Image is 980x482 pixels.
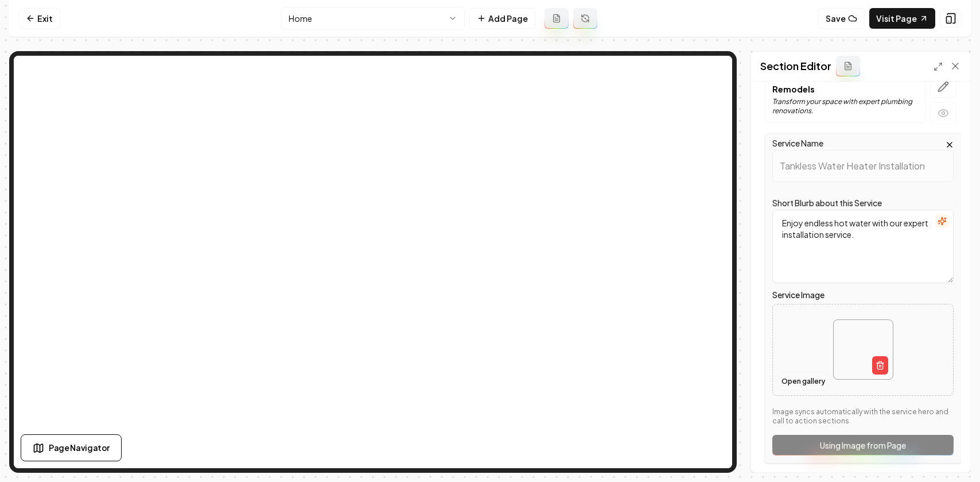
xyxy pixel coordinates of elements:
[760,58,831,74] h2: Section Editor
[772,83,918,95] p: Remodels
[21,434,122,461] button: Page Navigator
[772,150,954,182] input: Service Name
[836,56,860,76] button: Add admin section prompt
[869,8,935,29] a: Visit Page
[772,138,823,148] label: Service Name
[469,8,535,29] button: Add Page
[545,8,569,29] button: Add admin page prompt
[49,442,110,454] span: Page Navigator
[772,97,918,115] p: Transform your space with expert plumbing renovations.
[834,320,893,379] img: image
[777,372,829,391] button: Open gallery
[772,407,954,426] p: Image syncs automatically with the service hero and call to action sections
[772,198,882,208] label: Short Blurb about this Service
[772,288,954,302] label: Service Image
[18,8,60,29] a: Exit
[818,8,865,29] button: Save
[573,8,597,29] button: Regenerate page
